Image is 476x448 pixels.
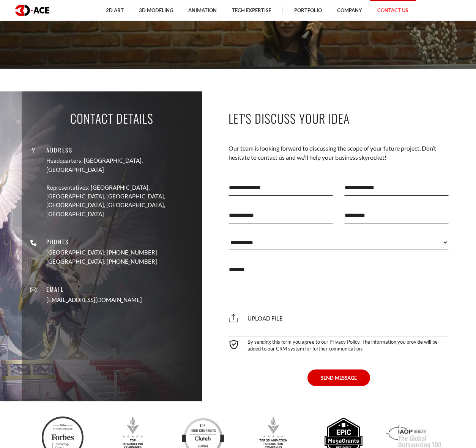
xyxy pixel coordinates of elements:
p: Email [46,285,142,294]
p: Our team is looking forward to discussing the scope of your future project. Don’t hesitate to con... [229,144,449,162]
a: [EMAIL_ADDRESS][DOMAIN_NAME] [46,296,142,305]
p: [GEOGRAPHIC_DATA]: [PHONE_NUMBER] [46,257,157,266]
button: SEND MESSAGE [307,369,370,386]
a: Headquarters: [GEOGRAPHIC_DATA], [GEOGRAPHIC_DATA] Representatives: [GEOGRAPHIC_DATA], [GEOGRAPHI... [46,156,196,218]
p: Headquarters: [GEOGRAPHIC_DATA], [GEOGRAPHIC_DATA] [46,156,196,174]
p: Contact Details [70,110,153,127]
img: logo dark [15,5,49,16]
p: Phones [46,237,157,246]
span: Upload file [229,315,283,322]
p: [GEOGRAPHIC_DATA]: [PHONE_NUMBER] [46,248,157,257]
p: Address [46,146,196,154]
p: Representatives: [GEOGRAPHIC_DATA], [GEOGRAPHIC_DATA], [GEOGRAPHIC_DATA], [GEOGRAPHIC_DATA], [GEO... [46,183,196,219]
div: By sending this form you agree to our Privacy Policy. The information you provide will be added t... [229,336,449,352]
p: Let's Discuss Your Idea [229,110,449,127]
